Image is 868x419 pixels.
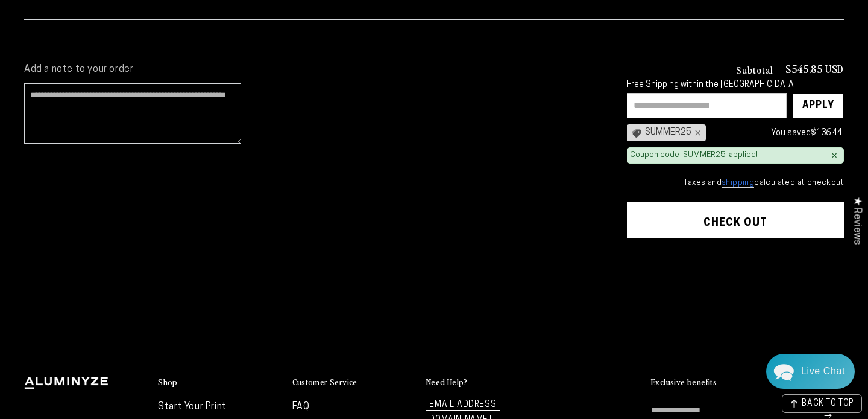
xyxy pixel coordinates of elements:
div: Apply [802,94,834,118]
label: Add a note to your order [24,63,603,76]
a: FAQ [292,402,310,412]
h2: Customer Service [292,377,357,388]
iframe: PayPal-paypal [627,262,844,289]
small: Taxes and calculated at checkout [627,177,844,189]
h2: Need Help? [426,377,468,388]
h2: Shop [158,377,178,388]
div: × [691,128,701,138]
summary: Shop [158,377,280,388]
summary: Need Help? [426,377,548,388]
summary: Exclusive benefits [651,377,844,388]
div: Click to open Judge.me floating reviews tab [845,187,868,254]
summary: Customer Service [292,377,414,388]
div: Contact Us Directly [801,354,845,389]
span: BACK TO TOP [802,400,854,408]
div: Coupon code 'SUMMER25' applied! [630,150,758,161]
a: shipping [722,179,754,188]
p: $545.85 USD [785,63,844,74]
div: Free Shipping within the [GEOGRAPHIC_DATA] [627,80,844,91]
a: Start Your Print [158,402,227,412]
button: Check out [627,202,844,238]
div: Chat widget toggle [766,354,855,389]
h2: Exclusive benefits [651,377,717,388]
div: SUMMER25 [627,124,706,141]
div: You saved ! [712,126,844,141]
div: × [831,151,837,161]
h3: Subtotal [736,65,773,74]
span: $136.44 [811,129,842,138]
